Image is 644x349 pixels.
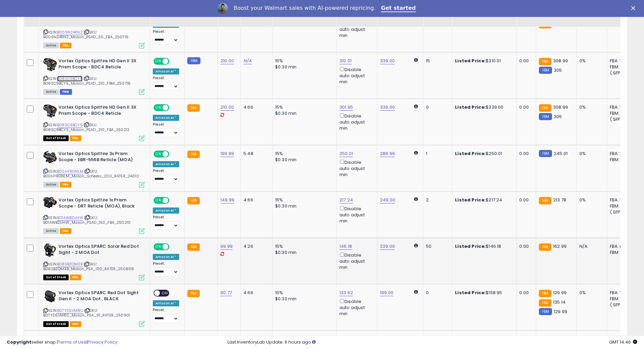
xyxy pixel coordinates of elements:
[43,275,69,280] span: All listings that are currently out of stock and unavailable for purchase on Amazon
[455,104,511,110] div: $339.00
[243,151,267,157] div: 5.48
[88,339,117,345] a: Privacy Policy
[43,151,145,187] div: ASIN:
[539,150,552,157] small: FBM
[339,243,352,250] a: 146.18
[610,296,632,302] div: FBM: 6
[539,104,551,112] small: FBA
[220,289,232,296] a: 90.77
[339,298,372,317] div: Disable auto adjust min
[70,135,81,141] span: FBA
[339,205,372,224] div: Disable auto adjust min
[455,243,486,249] b: Listed Price:
[168,197,179,203] span: OFF
[168,105,179,110] span: OFF
[553,21,565,27] span: 103.12
[455,289,486,296] b: Listed Price:
[339,158,372,178] div: Disable auto adjust min
[579,197,602,203] div: 0%
[539,243,551,251] small: FBA
[43,321,69,327] span: All listings that are currently out of stock and unavailable for purchase on Amazon
[609,339,637,345] span: 2025-09-15 14:46 GMT
[7,339,31,345] strong: Copyright
[70,321,81,327] span: FBA
[187,151,200,158] small: FBA
[43,197,57,208] img: 414gmp17-iL._SL40_.jpg
[553,299,566,305] span: 135.14
[168,151,179,157] span: OFF
[153,29,179,45] div: Preset:
[455,58,511,64] div: $310.01
[243,290,267,296] div: 4.66
[154,197,163,203] span: ON
[187,290,200,297] small: FBA
[187,57,200,64] small: FBM
[217,3,228,14] img: Profile image for Adrian
[43,58,57,71] img: 514uIHZLS6L._SL40_.jpg
[153,169,179,184] div: Preset:
[154,244,163,249] span: ON
[579,243,602,249] div: N/A
[153,76,179,91] div: Preset:
[57,169,83,174] a: B00HYRGNLM
[153,68,179,74] div: Amazon AI *
[519,104,530,110] div: 0.00
[43,76,130,86] span: | SKU: B08SC9BCY5_Mason_PSAD_210_FBM_250718
[339,197,353,203] a: 217.24
[455,58,486,64] b: Listed Price:
[455,243,511,249] div: $146.18
[58,339,87,345] a: Terms of Use
[7,339,117,346] div: seller snap | |
[539,197,551,204] small: FBA
[243,243,267,249] div: 4.26
[154,151,163,157] span: ON
[43,11,145,47] div: ASIN:
[553,289,567,296] span: 129.99
[43,43,59,48] span: All listings currently available for purchase on Amazon
[43,243,145,280] div: ASIN:
[539,308,552,315] small: FBM
[58,151,141,165] b: Vortex Optics Spitfire 3x Prism Scope - EBR-556B Reticle (MOA)
[275,151,331,157] div: 15%
[455,151,511,157] div: $250.01
[610,249,632,256] div: FBM: n/a
[43,104,145,140] div: ASIN:
[153,261,179,277] div: Preset:
[553,104,568,110] span: 308.99
[57,308,83,313] a: B07YDSVM8C
[610,151,632,157] div: FBA: 2
[610,110,632,116] div: FBM: 8
[43,261,134,271] span: | SKU: B08SBZQM3B_Mason_PSA_100_RATER_250808
[381,5,416,12] a: Get started
[220,104,234,111] a: 210.00
[43,197,145,233] div: ASIN:
[57,76,82,82] a: B08SC9BCY5
[455,104,486,110] b: Listed Price:
[426,104,447,110] div: 0
[43,29,128,40] span: | SKU: B009N24RN2_Mason_PSAD_50_FBA_250716
[153,300,179,306] div: Amazon AI *
[58,290,141,304] b: Vortex Optics SPARC Red Dot Sight Gen II - 2 MOA Dot , BLACK
[154,58,163,64] span: ON
[275,296,331,302] div: $0.30 min
[539,299,551,307] small: FBA
[43,104,57,118] img: 514uIHZLS6L._SL40_.jpg
[43,290,145,326] div: ASIN:
[43,151,57,164] img: 51PLTJ-CZBL._SL40_.jpg
[553,243,567,249] span: 162.99
[426,58,447,64] div: 15
[519,243,530,249] div: 0.00
[153,161,179,167] div: Amazon AI *
[610,209,632,215] div: ( SFP: 2 )
[43,228,59,234] span: All listings currently available for purchase on Amazon
[187,197,200,204] small: FBA
[519,290,530,296] div: 0.00
[57,215,83,221] a: B01AWB2UHW
[43,169,139,179] span: | SKU: B00HYRGNLM_Mason_Scheels_200_RATER_24010
[154,105,163,110] span: ON
[43,215,130,225] span: | SKU: B01AWB2UHW_Mason_PSAD_150_FBA_250210
[234,5,376,12] div: Boost your Walmart sales with AI-powered repricing.
[243,104,267,110] div: 4.66
[153,308,179,323] div: Preset:
[187,243,200,251] small: FBA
